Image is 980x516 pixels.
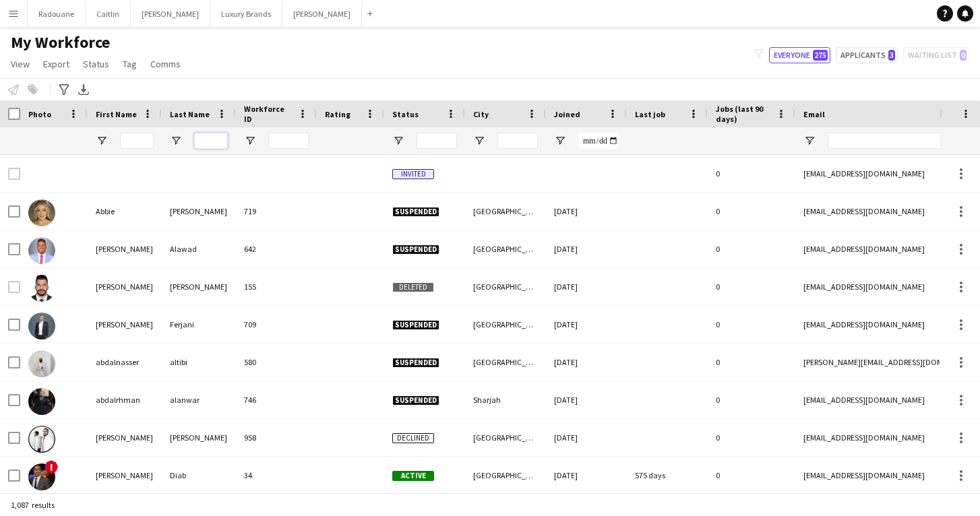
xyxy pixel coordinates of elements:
div: 0 [708,306,795,343]
div: [GEOGRAPHIC_DATA] [465,419,546,456]
div: [DATE] [546,193,627,230]
div: [GEOGRAPHIC_DATA] [465,306,546,343]
a: Comms [145,55,186,73]
div: 0 [708,419,795,456]
span: Suspended [392,320,439,330]
div: abdalnasser [88,344,162,381]
div: [DATE] [546,344,627,381]
span: First Name [96,109,137,119]
div: [GEOGRAPHIC_DATA] [465,230,546,267]
input: First Name Filter Input [120,133,154,149]
div: 34 [236,457,317,494]
div: 575 days [627,457,708,494]
a: Export [38,55,75,73]
span: Joined [554,109,580,119]
div: [PERSON_NAME] [88,268,162,305]
div: 155 [236,268,317,305]
button: Applicants3 [836,47,898,63]
button: Open Filter Menu [803,135,816,147]
span: Rating [325,109,350,119]
div: [GEOGRAPHIC_DATA] [465,457,546,494]
button: [PERSON_NAME] [282,1,362,27]
span: Suspended [392,395,439,406]
app-action-btn: Export XLSX [75,82,92,98]
span: Status [83,58,109,70]
button: Radouane [28,1,86,27]
span: Last Name [170,109,210,119]
button: Caitlin [86,1,131,27]
span: 275 [813,50,828,61]
input: Row Selection is disabled for this row (unchecked) [8,168,20,180]
span: City [473,109,489,119]
div: Ferjani [162,306,236,343]
div: [DATE] [546,419,627,456]
div: [DATE] [546,268,627,305]
div: alanwar [162,381,236,418]
button: Open Filter Menu [554,135,566,147]
button: Open Filter Menu [244,135,256,147]
div: [PERSON_NAME] [88,419,162,456]
div: 0 [708,193,795,230]
a: Status [78,55,115,73]
div: [GEOGRAPHIC_DATA] [465,344,546,381]
div: [DATE] [546,457,627,494]
span: Export [43,58,69,70]
span: View [11,58,30,70]
img: Abdel Jaleel Elsharief [28,426,55,453]
input: Status Filter Input [417,133,457,149]
img: Abbie Fisher [28,199,55,226]
div: [GEOGRAPHIC_DATA] [465,268,546,305]
span: Workforce ID [244,104,293,124]
div: [DATE] [546,381,627,418]
input: Joined Filter Input [578,133,619,149]
div: 580 [236,344,317,381]
app-action-btn: Advanced filters [56,82,72,98]
div: Abbie [88,193,162,230]
div: 0 [708,268,795,305]
div: Alawad [162,230,236,267]
div: 0 [708,230,795,267]
img: abdalnasser altibi [28,350,55,377]
span: Deleted [392,282,434,292]
span: Email [803,109,825,119]
div: [DATE] [546,230,627,267]
span: Suspended [392,358,439,368]
span: Tag [123,58,137,70]
div: 642 [236,230,317,267]
div: [PERSON_NAME] [88,457,162,494]
img: Abdallah Abu Naim [28,275,55,302]
span: Active [392,471,434,481]
img: abdalrhman alanwar [28,388,55,415]
button: Luxury Brands [210,1,282,27]
div: [PERSON_NAME] [88,306,162,343]
div: 0 [708,344,795,381]
div: 958 [236,419,317,456]
button: Open Filter Menu [96,135,108,147]
span: Photo [28,109,51,119]
div: [PERSON_NAME] [162,193,236,230]
span: Suspended [392,245,439,255]
a: Tag [117,55,142,73]
div: Diab [162,457,236,494]
input: City Filter Input [497,133,538,149]
span: 3 [888,50,895,61]
div: altibi [162,344,236,381]
div: [PERSON_NAME] [162,419,236,456]
button: Everyone275 [769,47,830,63]
span: Status [392,109,419,119]
input: Workforce ID Filter Input [268,133,309,149]
button: Open Filter Menu [392,135,404,147]
div: [PERSON_NAME] [162,268,236,305]
span: My Workforce [11,32,110,53]
div: 0 [708,457,795,494]
img: Abdalaziz Alawad [28,237,55,264]
span: Comms [150,58,181,70]
button: Open Filter Menu [473,135,485,147]
input: Row Selection is disabled for this row (unchecked) [8,281,20,293]
div: 0 [708,155,795,192]
div: 0 [708,381,795,418]
div: 709 [236,306,317,343]
div: 719 [236,193,317,230]
span: Jobs (last 90 days) [716,104,771,124]
span: ! [44,460,58,474]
